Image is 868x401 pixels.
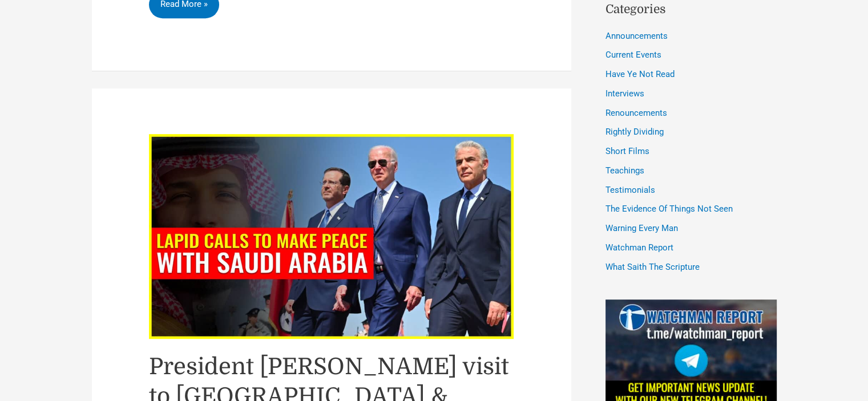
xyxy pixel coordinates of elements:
a: Watchman Report [605,242,673,253]
a: Interviews [605,88,644,99]
nav: Categories [605,27,777,276]
a: Renouncements [605,108,667,118]
a: The Evidence Of Things Not Seen [605,204,733,214]
a: Rightly Dividing [605,127,664,137]
a: What Saith The Scripture [605,262,700,272]
a: Announcements [605,31,668,41]
a: Read: President Biden visit to Israel & Saudi Arabia, Lapid wants peace with KSA, Saudi interfait... [149,231,514,241]
a: Short Films [605,146,649,156]
a: Current Events [605,50,661,60]
h2: Categories [605,1,777,19]
a: Have Ye Not Read [605,69,675,79]
a: Teachings [605,165,644,176]
a: Warning Every Man [605,223,678,233]
a: Testimonials [605,185,655,195]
